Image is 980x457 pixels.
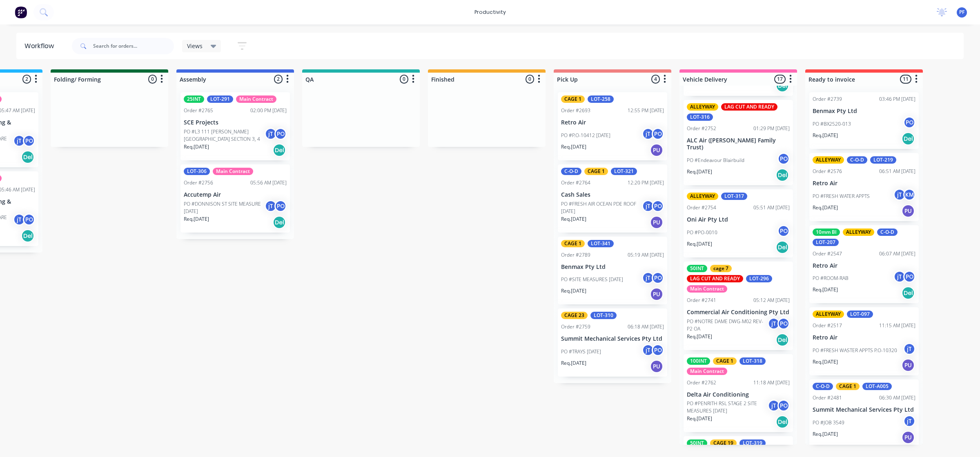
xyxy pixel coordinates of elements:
div: jT [903,343,915,355]
div: Order #2481 [813,394,842,402]
div: Order #2759 [561,323,590,331]
p: Summit Mechanical Services Pty Ltd [813,406,915,413]
div: PO [23,213,35,226]
div: 25INTLOT-291Main ContractOrder #276502:00 PM [DATE]SCE ProjectsPO #L3 111 [PERSON_NAME][GEOGRAPHI... [180,92,290,160]
p: Req. [DATE] [184,215,209,223]
p: Req. [DATE] [813,358,838,366]
div: Del [902,132,915,145]
div: PO [652,128,664,140]
div: C-O-D [813,383,833,390]
div: LOT-219 [870,156,896,164]
div: PO [777,399,790,412]
div: Workflow [24,41,58,51]
p: Summit Mechanical Services Pty Ltd [561,335,664,342]
div: LOT-317 [721,193,747,200]
div: jT [768,399,780,412]
p: Req. [DATE] [687,333,712,340]
div: Del [776,241,789,254]
p: Retro Air [813,180,915,187]
div: LOT-306 [184,168,210,175]
p: PO #FRESH AIR OCEAN PDE ROOF [DATE] [561,200,642,215]
p: Req. [DATE] [561,287,586,295]
div: jT [642,272,654,284]
div: PU [650,360,663,373]
p: Req. [DATE] [561,359,586,367]
div: ALLEYWAYC-O-DLOT-219Order #257606:51 AM [DATE]Retro AirPO #FRESH WATER APPTSjTKMReq.[DATE]PU [809,153,919,221]
div: Order #2576 [813,168,842,175]
div: PO [274,128,287,140]
div: 06:07 AM [DATE] [879,250,915,257]
p: Commercial Air Conditioning Pty Ltd [687,309,790,316]
p: Retro Air [813,334,915,341]
p: Oni Air Pty Ltd [687,216,790,223]
div: 50INTcage 7LAG CUT AND READYLOT-296Main ContractOrder #274105:12 AM [DATE]Commercial Air Conditio... [684,262,793,350]
div: productivity [470,6,510,18]
div: C-O-D [877,228,898,236]
div: PU [902,359,915,372]
div: Order #2739 [813,95,842,103]
div: ALLEYWAY [843,228,874,236]
div: LOT-207 [813,239,839,246]
p: Cash Sales [561,191,664,198]
div: Order #2789 [561,251,590,259]
div: CAGE 1 [561,95,585,103]
p: PO #BX2520-013 [813,120,851,128]
p: Retro Air [813,262,915,269]
div: LOT-321 [611,168,637,175]
div: LOT-310 [590,312,617,319]
p: ALC Air ([PERSON_NAME] Family Trust) [687,137,790,151]
p: PO #P.O-10412 [DATE] [561,132,610,139]
p: Accutemp Air [184,191,287,198]
div: PO [777,317,790,330]
p: Delta Air Conditioning [687,391,790,398]
div: jT [642,344,654,356]
div: Order #2756 [184,179,213,186]
p: Req. [DATE] [687,415,712,422]
div: Order #273903:46 PM [DATE]Benmax Pty LtdPO #BX2520-013POReq.[DATE]Del [809,92,919,149]
div: LOT-319 [739,439,766,447]
div: Order #2764 [561,179,590,186]
div: Order #2517 [813,322,842,329]
p: Req. [DATE] [687,240,712,248]
div: Main Contract [236,95,276,103]
div: 50INT [687,265,707,272]
div: CAGE 23 [561,312,588,319]
p: Req. [DATE] [813,132,838,139]
div: jT [642,200,654,212]
img: Factory [15,6,27,18]
div: Order #2693 [561,107,590,114]
div: ALLEYWAY [813,156,844,164]
div: 06:30 AM [DATE] [879,394,915,402]
div: Del [21,151,34,164]
div: LOT-291 [207,95,233,103]
div: CAGE 1 [584,168,608,175]
div: ALLEYWAYLOT-317Order #275405:51 AM [DATE]Oni Air Pty LtdPO #PO-0010POReq.[DATE]Del [684,189,793,257]
div: 12:20 PM [DATE] [628,179,664,186]
div: LOT-306Main ContractOrder #275605:56 AM [DATE]Accutemp AirPO #DONNISON ST SITE MEASURE [DATE]jTPO... [180,164,290,233]
div: CAGE 1 [836,383,860,390]
div: 12:55 PM [DATE] [628,107,664,114]
div: PU [650,144,663,157]
p: PO #ROOM-RAB [813,275,849,282]
div: Main Contract [687,368,727,375]
div: PO [652,200,664,212]
div: 06:51 AM [DATE] [879,168,915,175]
div: CAGE 19 [710,439,737,447]
div: PO [777,225,790,237]
p: Req. [DATE] [813,430,838,438]
div: jT [642,128,654,140]
div: PO [23,135,35,147]
div: 03:46 PM [DATE] [879,95,915,103]
p: Benmax Pty Ltd [813,108,915,115]
p: Req. [DATE] [561,143,586,151]
div: 50INT [687,439,707,447]
div: PO [903,271,915,283]
div: CAGE 1 [713,357,737,365]
div: ALLEYWAYLAG CUT AND READYLOT-316Order #275201:29 PM [DATE]ALC Air ([PERSON_NAME] Family Trust)PO ... [684,100,793,185]
div: LOT-341 [588,240,614,247]
div: cage 7 [710,265,732,272]
p: PO #JOB 3549 [813,419,844,426]
div: CAGE 1LOT-258Order #269312:55 PM [DATE]Retro AirPO #P.O-10412 [DATE]jTPOReq.[DATE]PU [558,92,667,160]
div: C-O-D [847,156,867,164]
div: ALLEYWAYLOT-097Order #251711:15 AM [DATE]Retro AirPO #FRESH WASTER APPTS P.O-10320jTReq.[DATE]PU [809,307,919,375]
